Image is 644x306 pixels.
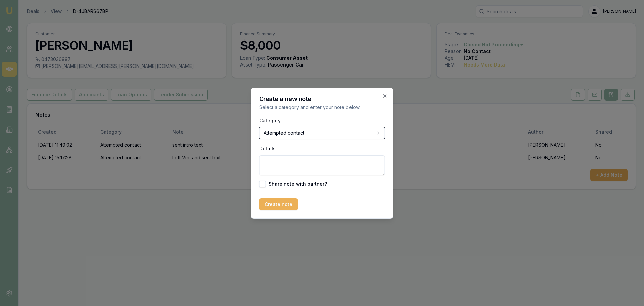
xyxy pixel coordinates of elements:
label: Category [259,118,281,123]
label: Share note with partner? [269,182,327,186]
button: Create note [259,198,298,210]
p: Select a category and enter your note below. [259,104,385,111]
h2: Create a new note [259,96,385,102]
label: Details [259,146,276,151]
